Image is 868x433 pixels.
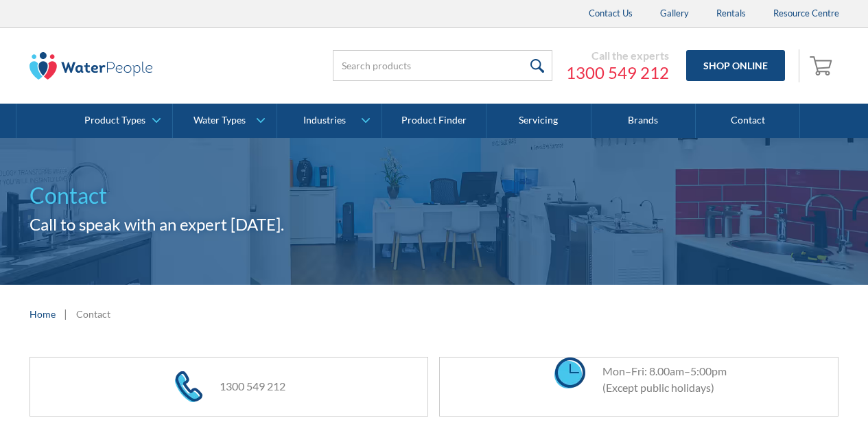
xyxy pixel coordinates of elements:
div: Product Types [84,115,145,126]
a: Contact [696,104,800,138]
a: Brands [591,104,696,138]
img: phone icon [175,371,202,402]
div: | [62,305,69,322]
h1: Contact [30,179,839,212]
a: Servicing [486,104,591,138]
img: The Water People [30,52,153,80]
a: Industries [277,104,381,138]
img: shopping cart [810,54,836,76]
h2: Call to speak with an expert [DATE]. [30,212,839,237]
input: Search products [333,50,552,81]
a: Shop Online [686,50,785,81]
div: Contact [76,307,110,321]
a: 1300 549 212 [566,62,669,83]
a: Product Types [69,104,172,138]
img: clock icon [554,358,585,388]
div: Mon–Fri: 8.00am–5:00pm (Except public holidays) [589,363,727,396]
a: Home [30,307,56,321]
div: Water Types [193,115,246,126]
div: Industries [303,115,346,126]
a: Water Types [173,104,277,138]
a: Product Finder [382,104,486,138]
div: Call the experts [566,49,669,62]
a: 1300 549 212 [220,379,285,393]
a: Open empty cart [806,49,839,82]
